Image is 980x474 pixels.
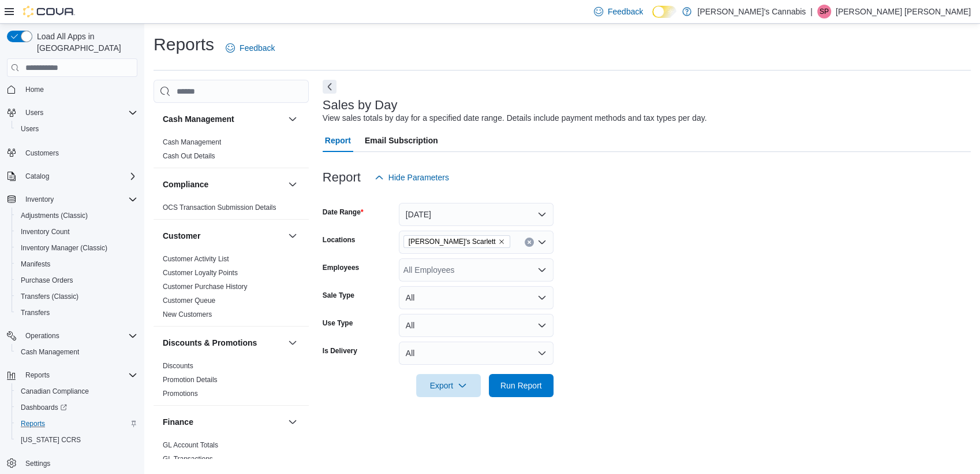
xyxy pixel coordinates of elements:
a: [US_STATE] CCRS [16,433,85,447]
a: Promotion Details [163,376,218,384]
a: Canadian Compliance [16,384,93,398]
span: Inventory Manager (Classic) [21,243,107,253]
span: Inventory Manager (Classic) [16,241,137,255]
span: Customer Queue [163,296,215,305]
button: Operations [2,328,142,344]
button: Inventory [2,191,142,208]
a: New Customers [163,310,212,319]
a: Settings [21,457,55,471]
button: Next [323,80,336,94]
a: GL Transactions [163,455,213,463]
span: Customer Loyalty Points [163,268,238,277]
a: Cash Management [16,345,84,359]
span: Purchase Orders [16,273,137,287]
span: Promotions [163,389,198,398]
a: Discounts [163,362,193,370]
span: Inventory Count [21,227,70,236]
span: [US_STATE] CCRS [21,435,81,445]
span: Transfers (Classic) [21,292,78,301]
h3: Discounts & Promotions [163,337,257,349]
div: Cash Management [154,135,309,168]
a: Promotions [163,390,198,398]
p: [PERSON_NAME]'s Cannabis [697,5,806,18]
span: Transfers (Classic) [16,290,137,303]
label: Date Range [323,208,364,217]
a: Users [16,122,43,136]
span: Users [25,108,43,117]
span: Dashboards [21,403,67,412]
a: Inventory Manager (Classic) [16,241,112,255]
button: Inventory Manager (Classic) [12,240,142,256]
button: Inventory Count [12,224,142,240]
span: Cash Out Details [163,151,215,161]
span: Operations [21,329,137,343]
img: Cova [23,6,75,17]
span: Reports [21,419,45,428]
span: OCS Transaction Submission Details [163,203,276,212]
span: Adjustments (Classic) [16,209,137,223]
a: Dashboards [12,399,142,416]
h3: Compliance [163,179,208,190]
a: Dashboards [16,401,72,414]
label: Locations [323,235,356,245]
button: All [399,342,553,365]
span: Canadian Compliance [21,387,89,396]
button: [DATE] [399,203,553,226]
button: Open list of options [537,265,547,275]
span: Reports [21,368,137,382]
button: Cash Management [163,113,283,125]
a: Transfers (Classic) [16,290,83,303]
button: [US_STATE] CCRS [12,432,142,448]
span: Report [325,129,351,152]
div: Finance [154,438,309,471]
button: Finance [286,415,300,429]
a: OCS Transaction Submission Details [163,203,276,212]
button: Inventory [21,192,58,206]
label: Is Delivery [323,346,357,355]
a: Transfers [16,306,54,320]
span: SP [820,5,829,18]
span: Catalog [21,169,137,183]
button: Cash Management [12,344,142,360]
label: Use Type [323,319,353,328]
input: Dark Mode [652,6,676,18]
button: Adjustments (Classic) [12,208,142,224]
p: | [810,5,813,18]
span: Inventory [21,192,137,206]
span: GL Account Totals [163,440,218,450]
label: Employees [323,263,359,272]
div: Discounts & Promotions [154,359,309,405]
button: Clear input [525,238,534,247]
button: Finance [163,416,283,428]
button: Cash Management [286,112,300,126]
span: Reports [25,371,50,380]
button: Catalog [21,169,54,183]
span: Users [21,106,137,120]
button: Customer [286,229,300,243]
a: Feedback [221,36,279,60]
a: Adjustments (Classic) [16,209,92,223]
span: Customers [21,145,137,160]
span: Settings [25,459,50,468]
a: Customers [21,146,63,160]
div: Compliance [154,201,309,219]
button: Catalog [2,168,142,184]
button: Compliance [163,179,283,190]
span: Run Report [500,380,542,391]
button: Discounts & Promotions [286,336,300,350]
span: Cash Management [163,138,221,147]
h3: Cash Management [163,113,234,125]
button: Run Report [489,374,553,397]
label: Sale Type [323,291,354,300]
span: Washington CCRS [16,433,137,447]
span: Hide Parameters [388,172,449,183]
span: New Customers [163,310,212,319]
button: Discounts & Promotions [163,337,283,349]
button: Transfers [12,305,142,321]
button: Settings [2,455,142,472]
button: Reports [12,416,142,432]
h3: Sales by Day [323,98,398,112]
button: Users [12,121,142,137]
a: Cash Management [163,138,221,146]
span: GL Transactions [163,454,213,464]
